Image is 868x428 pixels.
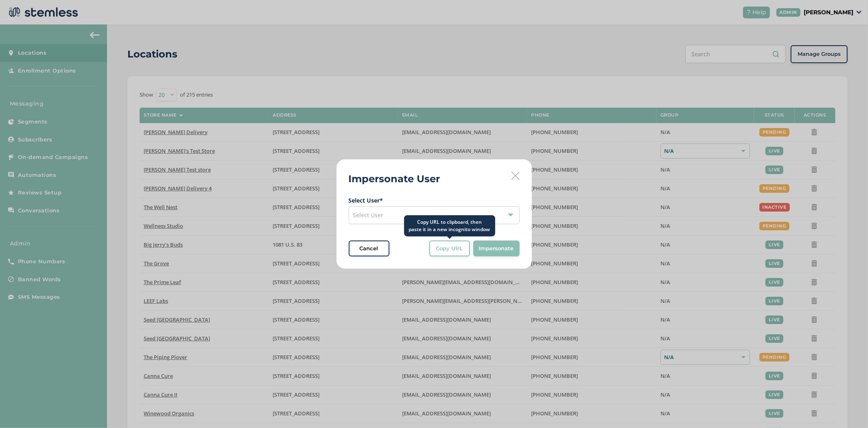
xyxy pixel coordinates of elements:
[360,245,378,253] span: Cancel
[429,240,470,257] button: Copy URL
[473,240,520,257] button: Impersonate
[353,211,384,219] span: Select User
[404,215,495,236] div: Copy URL to clipboard, then paste it in a new incognito window
[436,245,463,253] span: Copy URL
[479,245,514,253] span: Impersonate
[349,240,389,257] button: Cancel
[349,172,440,186] h2: Impersonate User
[349,196,520,205] label: Select User
[827,389,868,428] iframe: Chat Widget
